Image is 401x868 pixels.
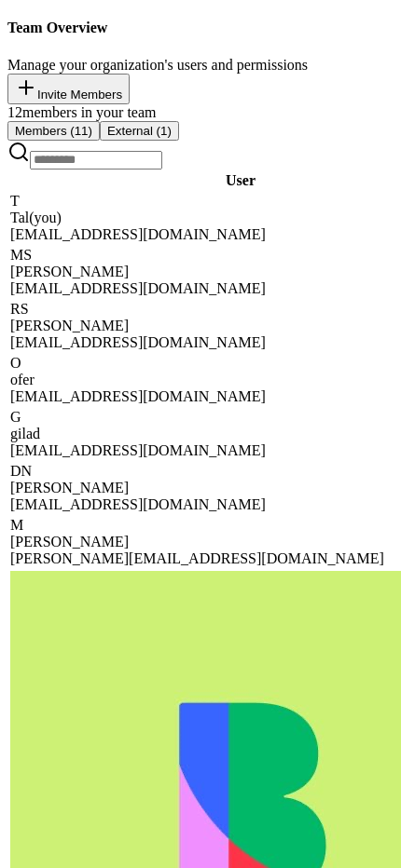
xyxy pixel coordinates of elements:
[7,74,130,104] button: Invite Members
[10,463,32,479] span: DN
[7,20,394,36] h4: Team Overview
[10,226,266,242] span: [EMAIL_ADDRESS][DOMAIN_NAME]
[10,247,32,263] span: MS
[100,121,179,141] button: External ( 1 )
[10,409,21,425] span: G
[10,301,29,317] span: RS
[10,318,129,333] span: [PERSON_NAME]
[10,372,35,387] span: ofer
[29,210,62,225] span: (you)
[10,480,129,495] span: [PERSON_NAME]
[7,121,100,141] button: Members ( 11 )
[355,7,389,41] div: Close
[7,57,308,73] span: Manage your organization's users and permissions
[10,517,23,533] span: M
[100,812,301,849] button: Send us a message
[57,495,345,513] span: Messages from the team will be shown here
[10,442,266,458] span: [EMAIL_ADDRESS][DOMAIN_NAME]
[10,264,129,279] span: [PERSON_NAME]
[10,496,266,512] span: [EMAIL_ADDRESS][DOMAIN_NAME]
[10,534,129,549] span: [PERSON_NAME]
[10,210,62,225] span: Tal
[10,388,266,404] span: [EMAIL_ADDRESS][DOMAIN_NAME]
[10,355,21,371] span: O
[10,280,266,296] span: [EMAIL_ADDRESS][DOMAIN_NAME]
[7,104,157,120] span: 12 members in your team
[10,550,384,566] span: [PERSON_NAME][EMAIL_ADDRESS][DOMAIN_NAME]
[152,8,253,40] h1: Messages
[138,454,263,476] h2: No messages
[10,426,40,441] span: gilad
[10,334,266,350] span: [EMAIL_ADDRESS][DOMAIN_NAME]
[10,193,20,209] span: T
